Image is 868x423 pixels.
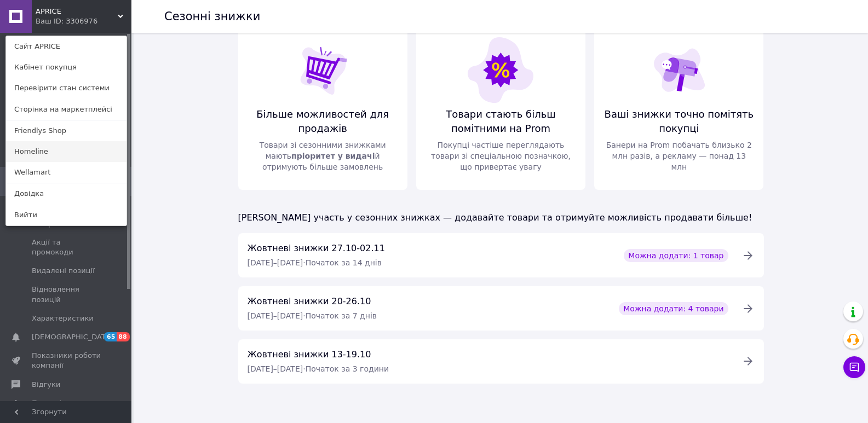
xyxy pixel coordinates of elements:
[603,107,755,135] span: Ваші знижки точно помітять покупці
[6,162,127,183] a: Wellamart
[248,296,371,306] span: Жовтневі знижки 20-26.10
[303,311,377,320] span: · Початок за 7 днів
[6,78,127,98] a: Перевірити стан системи
[843,356,865,378] button: Чат з покупцем
[6,57,127,78] a: Кабінет покупця
[248,243,385,253] span: Жовтневі знижки 27.10-02.11
[247,140,399,172] span: Товари зі сезонними знижками мають й отримують більше замовлень
[238,286,764,331] a: Жовтневі знижки 20-26.10[DATE]–[DATE]·Початок за 7 днівМожна додати: 4 товари
[6,120,127,141] a: Friendlys Shop
[248,349,371,360] span: Жовтневі знижки 13-19.10
[603,140,755,172] span: Банери на Prom побачать близько 2 млн разів, а рекламу — понад 13 млн
[32,285,101,304] span: Відновлення позицій
[248,311,303,320] span: [DATE] – [DATE]
[104,332,117,341] span: 65
[32,314,94,323] span: Характеристики
[628,250,723,261] span: Можна додати: 1 товар
[291,152,375,160] span: пріоритет у видачі
[6,36,127,57] a: Сайт APRICE
[425,107,577,135] span: Товари стають більш помітними на Prom
[6,99,127,120] a: Сторінка на маркетплейсі
[6,141,127,162] a: Homeline
[238,233,764,277] a: Жовтневі знижки 27.10-02.11[DATE]–[DATE]·Початок за 14 днівМожна додати: 1 товар
[32,351,101,370] span: Показники роботи компанії
[247,107,399,135] span: Більше можливостей для продажів
[623,303,723,314] span: Можна додати: 4 товари
[6,205,127,225] a: Вийти
[32,266,95,276] span: Видалені позиції
[303,364,389,373] span: · Початок за 3 години
[238,212,752,223] span: [PERSON_NAME] участь у сезонних знижках — додавайте товари та отримуйте можливість продавати більше!
[32,380,60,390] span: Відгуки
[303,258,382,267] span: · Початок за 14 днів
[425,140,577,172] span: Покупці частіше переглядають товари зі спеціальною позначкою, що привертає увагу
[32,237,101,257] span: Акції та промокоди
[238,339,764,384] a: Жовтневі знижки 13-19.10[DATE]–[DATE]·Початок за 3 години
[117,332,129,341] span: 88
[32,398,61,408] span: Покупці
[36,7,118,16] span: APRICE
[36,16,82,26] div: Ваш ID: 3306976
[248,258,303,267] span: [DATE] – [DATE]
[248,364,303,373] span: [DATE] – [DATE]
[32,332,113,342] span: [DEMOGRAPHIC_DATA]
[6,183,127,204] a: Довідка
[164,10,260,23] h1: Сезонні знижки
